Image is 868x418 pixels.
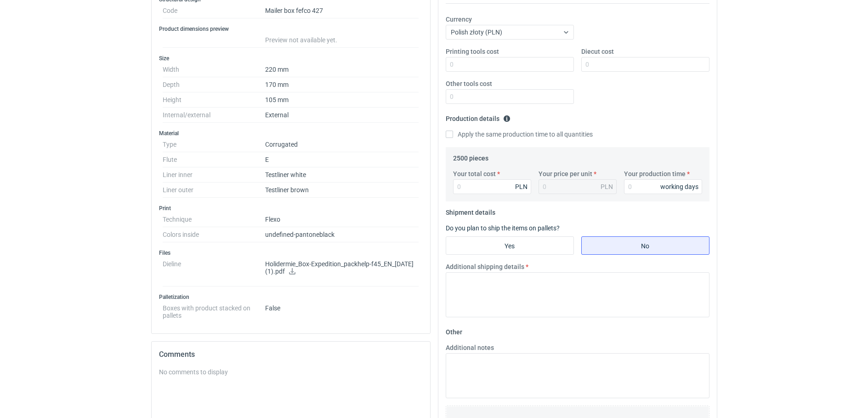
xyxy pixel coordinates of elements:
dt: Width [163,62,265,77]
dt: Dieline [163,257,265,286]
legend: Shipment details [446,205,495,216]
h3: Size [159,55,423,62]
dt: Height [163,92,265,108]
dt: Depth [163,77,265,92]
h3: Files [159,249,423,257]
p: Holidermie_Box-Expedition_packhelp-f45_EN_[DATE] (1).pdf [265,260,419,276]
h3: Product dimensions preview [159,25,423,33]
div: working days [660,182,698,191]
dd: False [265,301,419,319]
div: No comments to display [159,367,423,377]
dd: 105 mm [265,92,419,108]
dt: Boxes with product stacked on pallets [163,301,265,319]
input: 0 [453,179,531,194]
dt: Colors inside [163,227,265,242]
div: PLN [515,182,528,191]
label: Printing tools cost [446,47,499,56]
dt: Code [163,3,265,18]
label: Other tools cost [446,79,492,88]
h2: Comments [159,349,423,360]
h3: Print [159,205,423,212]
dt: Technique [163,212,265,227]
label: Yes [446,236,574,255]
input: 0 [446,89,574,104]
dd: E [265,152,419,167]
span: Polish złoty (PLN) [451,29,502,36]
dt: Internal/external [163,108,265,123]
dd: Testliner brown [265,183,419,198]
dd: External [265,108,419,123]
dt: Liner outer [163,183,265,198]
legend: Production details [446,111,511,122]
dd: undefined-pantone black [265,227,419,242]
label: No [581,236,709,255]
label: Do you plan to ship the items on pallets? [446,224,560,232]
label: Your production time [624,169,686,178]
dt: Flute [163,152,265,167]
input: 0 [581,57,709,72]
h3: Material [159,130,423,137]
label: Additional notes [446,343,494,352]
label: Apply the same production time to all quantities [446,130,593,139]
dd: Testliner white [265,167,419,183]
dd: 170 mm [265,77,419,92]
legend: 2500 pieces [453,151,488,162]
dd: Corrugated [265,137,419,152]
dd: Mailer box fefco 427 [265,3,419,18]
label: Currency [446,15,472,24]
dt: Type [163,137,265,152]
input: 0 [446,57,574,72]
h3: Palletization [159,293,423,301]
label: Your price per unit [539,169,592,178]
span: Preview not available yet. [265,36,337,44]
label: Diecut cost [581,47,614,56]
dt: Liner inner [163,167,265,183]
dd: 220 mm [265,62,419,77]
label: Additional shipping details [446,262,524,271]
dd: Flexo [265,212,419,227]
input: 0 [624,179,702,194]
div: PLN [601,182,613,191]
legend: Other [446,325,462,336]
label: Your total cost [453,169,496,178]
